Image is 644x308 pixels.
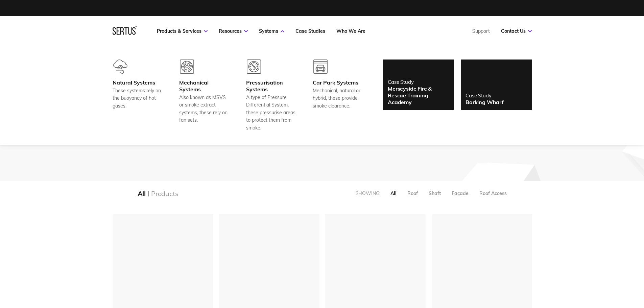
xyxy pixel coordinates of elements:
a: Car Park SystemsMechanical, natural or hybrid, these provide smoke clearance. [313,60,363,132]
div: Case Study [466,92,504,99]
div: Roof [407,190,418,196]
div: Car Park Systems [313,79,363,86]
div: Roof Access [479,190,507,196]
a: Contact Us [501,28,532,34]
div: Mechanical Systems [179,79,229,93]
a: Products & Services [157,28,208,34]
div: All [138,189,146,198]
div: Pressurisation Systems [246,79,296,93]
div: These systems rely on the buoyancy of hot gases. [113,87,163,110]
div: A type of Pressure Differential System, these pressurise areas to protect them from smoke. [246,94,296,132]
a: Pressurisation SystemsA type of Pressure Differential System, these pressurise areas to protect t... [246,60,296,132]
div: Merseyside Fire & Rescue Training Academy [388,85,449,105]
a: Support [472,28,490,34]
div: Mechanical, natural or hybrid, these provide smoke clearance. [313,87,363,110]
a: Case Studies [295,28,325,34]
div: Also known as MSVS or smoke extract systems, these rely on fan sets. [179,94,229,124]
div: Case Study [388,79,449,85]
a: Resources [219,28,248,34]
div: Showing: [356,190,380,196]
a: Mechanical SystemsAlso known as MSVS or smoke extract systems, these rely on fan sets. [179,60,229,132]
a: Natural SystemsThese systems rely on the buoyancy of hot gases. [113,60,163,132]
div: Barking Wharf [466,99,504,105]
a: Systems [259,28,284,34]
div: All [390,190,397,196]
div: Shaft [429,190,441,196]
a: Who We Are [336,28,365,34]
a: Case StudyBarking Wharf [461,60,532,110]
div: Natural Systems [113,79,163,86]
div: Façade [452,190,469,196]
div: Products [151,189,178,198]
a: Case StudyMerseyside Fire & Rescue Training Academy [383,60,454,110]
